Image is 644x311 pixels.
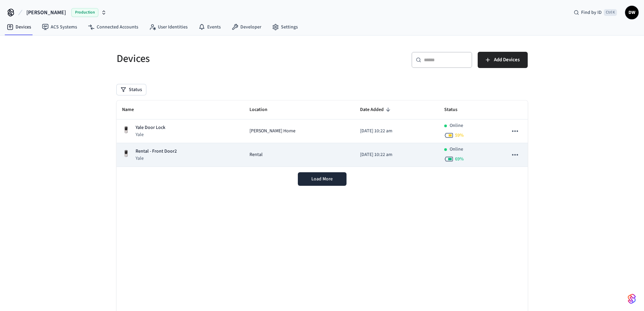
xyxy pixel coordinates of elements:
[117,52,318,66] h5: Devices
[144,21,193,33] a: User Identities
[450,122,463,129] p: Online
[450,146,463,153] p: Online
[626,6,638,19] span: DW
[249,151,263,158] span: Rental
[581,9,602,16] span: Find by ID
[478,52,528,68] button: Add Devices
[625,6,639,19] button: DW
[604,9,617,16] span: Ctrl K
[455,132,464,139] span: 59 %
[82,21,144,33] a: Connected Accounts
[494,55,520,64] span: Add Devices
[444,105,466,115] span: Status
[360,151,433,158] p: [DATE] 10:22 am
[136,131,165,138] p: Yale
[360,105,392,115] span: Date Added
[26,8,66,17] span: [PERSON_NAME]
[117,84,146,95] button: Status
[136,148,177,155] p: Rental - Front Door2
[122,105,143,115] span: Name
[122,126,130,134] img: Yale Assure Touchscreen Wifi Smart Lock, Satin Nickel, Front
[298,172,347,186] button: Load More
[311,176,333,182] span: Load More
[37,21,82,33] a: ACS Systems
[455,156,464,162] span: 69 %
[71,8,98,17] span: Production
[568,6,622,19] div: Find by IDCtrl K
[249,105,276,115] span: Location
[1,21,37,33] a: Devices
[122,150,130,158] img: Yale Assure Touchscreen Wifi Smart Lock, Satin Nickel, Front
[136,124,165,131] p: Yale Door Lock
[193,21,226,33] a: Events
[226,21,267,33] a: Developer
[136,155,177,162] p: Yale
[267,21,303,33] a: Settings
[360,128,433,135] p: [DATE] 10:22 am
[117,101,528,167] table: sticky table
[249,128,295,135] span: [PERSON_NAME] Home
[628,293,636,304] img: SeamLogoGradient.69752ec5.svg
